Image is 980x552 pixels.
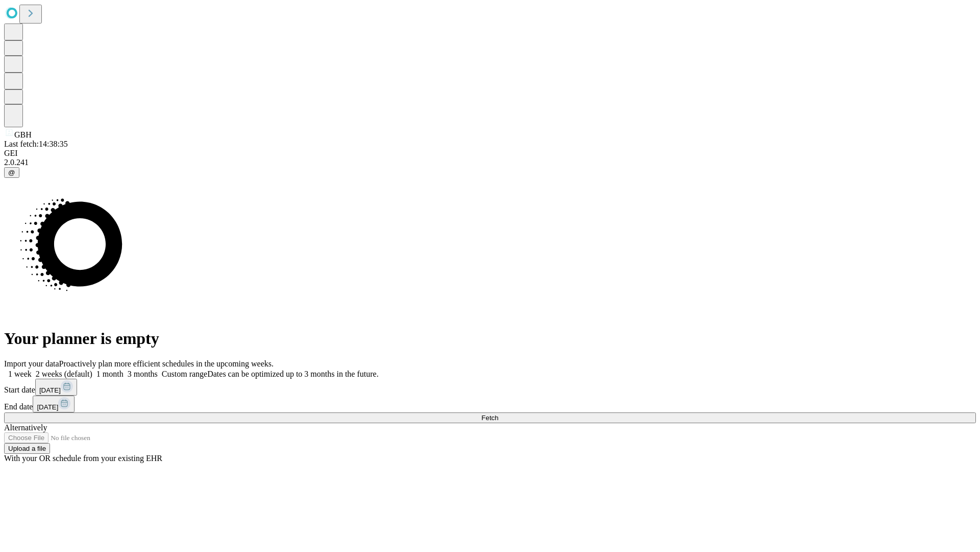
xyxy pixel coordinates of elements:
[14,130,32,139] span: GBH
[4,454,162,463] span: With your OR schedule from your existing EHR
[207,370,378,378] span: Dates can be optimized up to 3 months in the future.
[128,370,158,378] span: 3 months
[4,379,976,396] div: Start date
[4,423,47,432] span: Alternatively
[4,412,976,423] button: Fetch
[8,169,15,176] span: @
[37,403,58,411] span: [DATE]
[59,359,274,368] span: Proactively plan more efficient schedules in the upcoming weeks.
[39,386,61,394] span: [DATE]
[33,396,75,412] button: [DATE]
[4,149,976,158] div: GEI
[4,158,976,167] div: 2.0.241
[4,329,976,348] h1: Your planner is empty
[8,370,32,378] span: 1 week
[4,359,59,368] span: Import your data
[4,396,976,412] div: End date
[96,370,124,378] span: 1 month
[481,414,498,422] span: Fetch
[162,370,207,378] span: Custom range
[35,379,77,396] button: [DATE]
[4,140,68,148] span: Last fetch: 14:38:35
[4,167,19,178] button: @
[4,443,50,454] button: Upload a file
[36,370,92,378] span: 2 weeks (default)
